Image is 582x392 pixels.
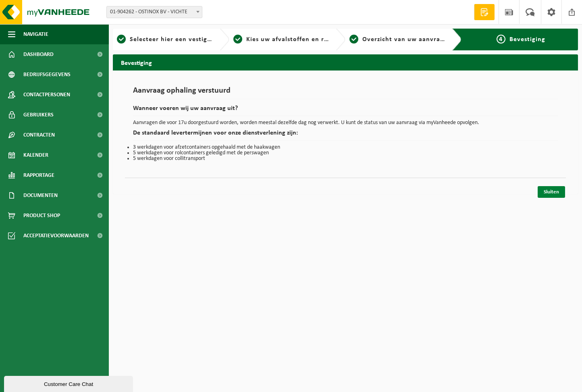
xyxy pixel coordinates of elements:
li: 5 werkdagen voor rolcontainers geledigd met de perswagen [133,150,558,156]
p: Aanvragen die voor 17u doorgestuurd worden, worden meestal dezelfde dag nog verwerkt. U kunt de s... [133,120,558,126]
span: Dashboard [23,44,54,64]
h1: Aanvraag ophaling verstuurd [133,87,558,99]
span: Acceptatievoorwaarden [23,226,89,246]
span: Bevestiging [509,36,545,43]
span: 2 [233,35,242,44]
a: 2Kies uw afvalstoffen en recipiënten [233,35,330,44]
span: 1 [117,35,126,44]
a: Sluiten [538,186,565,198]
span: Navigatie [23,24,48,44]
span: Contactpersonen [23,85,70,105]
span: Rapportage [23,165,54,185]
span: Kies uw afvalstoffen en recipiënten [246,36,357,43]
h2: Wanneer voeren wij uw aanvraag uit? [133,105,558,116]
span: 01-904262 - OSTINOX BV - VICHTE [106,6,202,18]
span: Selecteer hier een vestiging [130,36,217,43]
h2: De standaard levertermijnen voor onze dienstverlening zijn: [133,130,558,141]
span: Kalender [23,145,48,165]
span: 01-904262 - OSTINOX BV - VICHTE [107,6,202,18]
span: Overzicht van uw aanvraag [362,36,447,43]
span: Contracten [23,125,55,145]
span: Documenten [23,185,58,205]
iframe: chat widget [4,374,135,392]
li: 5 werkdagen voor collitransport [133,156,558,162]
a: 1Selecteer hier een vestiging [117,35,213,44]
h2: Bevestiging [113,54,578,70]
span: 3 [349,35,358,44]
li: 3 werkdagen voor afzetcontainers opgehaald met de haakwagen [133,145,558,150]
a: 3Overzicht van uw aanvraag [349,35,446,44]
span: Product Shop [23,205,60,226]
span: Gebruikers [23,105,54,125]
span: 4 [497,35,505,44]
span: Bedrijfsgegevens [23,64,71,85]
